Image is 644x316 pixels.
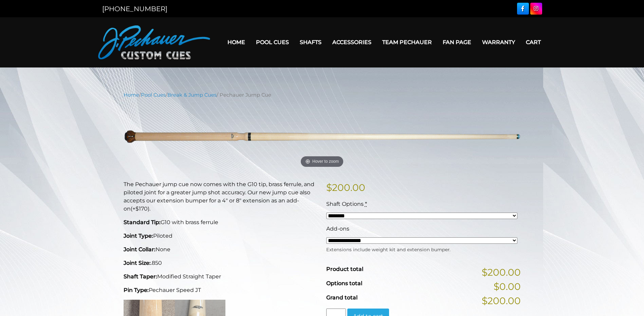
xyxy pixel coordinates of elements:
[124,232,318,240] p: Piloted
[437,34,477,51] a: Fan Page
[494,279,521,294] span: $0.00
[482,265,521,279] span: $200.00
[124,273,318,281] p: Modified Straight Taper
[326,182,332,193] span: $
[326,280,362,287] span: Options total
[326,294,357,301] span: Grand total
[251,34,294,51] a: Pool Cues
[124,273,157,280] strong: Shaft Taper:
[124,245,318,254] p: None
[141,92,166,98] a: Pool Cues
[124,219,161,225] strong: Standard Tip:
[326,201,364,207] span: Shaft Options
[124,286,318,294] p: Pechauer Speed JT
[477,34,520,51] a: Warranty
[377,34,437,51] a: Team Pechauer
[327,34,377,51] a: Accessories
[294,34,327,51] a: Shafts
[124,259,318,267] p: .850
[124,180,318,213] p: The Pechauer jump cue now comes with the G10 tip, brass ferrule, and piloted joint for a greater ...
[124,287,149,293] strong: Pin Type:
[124,246,155,253] strong: Joint Collar:
[326,244,517,253] div: Extensions include weight kit and extension bumper.
[124,92,139,98] a: Home
[124,91,521,99] nav: Breadcrumb
[222,34,251,51] a: Home
[124,104,521,170] a: Hover to zoom
[124,218,318,226] p: G10 with brass ferrule
[124,233,153,239] strong: Joint Type:
[326,225,349,232] span: Add-ons
[167,92,217,98] a: Break & Jump Cues
[124,104,521,170] img: new-jump-photo.png
[520,34,546,51] a: Cart
[326,266,363,272] span: Product total
[102,5,167,13] a: [PHONE_NUMBER]
[482,294,521,308] span: $200.00
[98,25,210,59] img: Pechauer Custom Cues
[365,201,367,207] abbr: required
[124,260,151,266] strong: Joint Size:
[326,182,365,193] bdi: 200.00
